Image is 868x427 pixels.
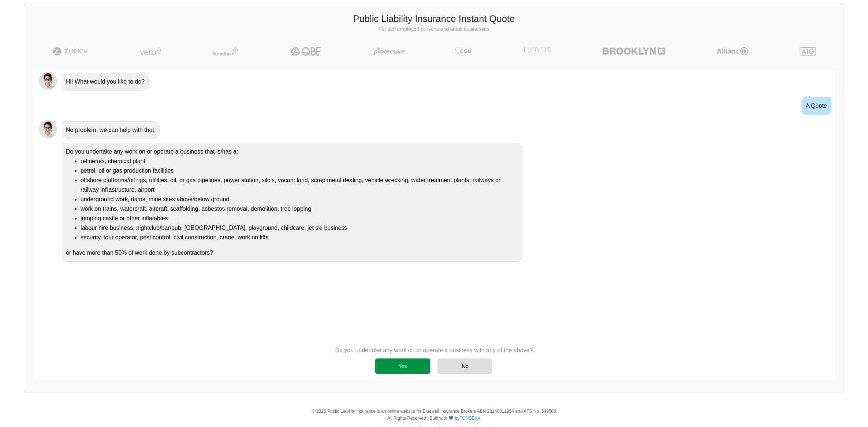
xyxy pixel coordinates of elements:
p: Do you undertake any work on or operate a business with any of the above? [335,346,533,354]
li: underground work, dams, mine sites above/below ground [81,195,518,204]
div: Do you undertake any work on or operate a business that is/has a: or have more than 50% of work d... [62,143,522,262]
li: petrol, oil or gas production facilities [81,166,518,176]
li: labour hire business, nightclub/bar/pub, [GEOGRAPHIC_DATA], playground, childcare, jet ski business [81,223,518,233]
img: Zurich | Public Liability Insurance [49,47,91,56]
img: Brooklyn | Public Liability Insurance [600,47,668,56]
img: Vero | Public Liability Insurance [136,47,164,56]
li: offshore platforms/oil rigs, utilities, oil, or gas pipelines, power station, silo's, vacant land... [81,176,518,195]
div: A Quote [801,97,831,115]
li: security, tour operator, pest control, civil construction, crane, work on lifts [81,233,518,242]
img: LLOYD's | Public Liability Insurance [519,47,555,56]
div: No [437,358,492,374]
li: refineries, chemical plant [81,157,518,166]
h3: Public Liability Insurance Instant Quote [30,12,838,26]
img: CGU | Public Liability Insurance [452,47,474,56]
img: QBE | Public Liability Insurance [286,47,326,56]
img: Chatbot | PLI [39,72,57,90]
div: Yes [375,358,430,374]
img: AIG | Public Liability Insurance [797,47,819,56]
img: Allianz | Public Liability Insurance [713,47,752,56]
a: FONSEKA [459,416,480,421]
li: jumping castle or other inflatables [81,214,518,223]
img: Chatbot | PLI [39,120,57,139]
img: Protecsure | Public Liability Insurance [371,47,408,56]
p: For self employed persons and small businesses [30,26,838,33]
li: work on trains, watercraft, aircraft, scaffolding, asbestos removal, demolition, tree lopping [81,204,518,214]
div: Hi! What would you like to do? [62,73,149,91]
div: No problem, we can help with that, [62,121,160,139]
img: Steadfast | Public Liability Insurance [209,47,242,56]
